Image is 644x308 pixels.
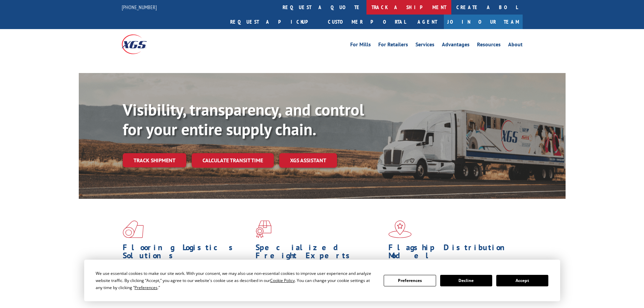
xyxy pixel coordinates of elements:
[477,42,501,49] a: Resources
[440,275,492,286] button: Decline
[135,285,158,290] span: Preferences
[123,220,144,238] img: xgs-icon-total-supply-chain-intelligence-red
[123,153,186,167] a: Track shipment
[411,15,444,29] a: Agent
[508,42,523,49] a: About
[123,99,364,140] b: Visibility, transparency, and control for your entire supply chain.
[122,4,157,10] a: [PHONE_NUMBER]
[270,278,295,283] span: Cookie Policy
[96,270,376,291] div: We use essential cookies to make our site work. With your consent, we may also use non-essential ...
[378,42,408,49] a: For Retailers
[388,220,412,238] img: xgs-icon-flagship-distribution-model-red
[123,243,251,263] h1: Flooring Logistics Solutions
[256,220,271,238] img: xgs-icon-focused-on-flooring-red
[256,243,383,263] h1: Specialized Freight Experts
[192,153,274,168] a: Calculate transit time
[84,260,560,301] div: Cookie Consent Prompt
[279,153,337,168] a: XGS ASSISTANT
[225,15,323,29] a: Request a pickup
[442,42,470,49] a: Advantages
[444,15,523,29] a: Join Our Team
[323,15,411,29] a: Customer Portal
[350,42,371,49] a: For Mills
[384,275,436,286] button: Preferences
[496,275,548,286] button: Accept
[388,243,516,263] h1: Flagship Distribution Model
[415,42,434,49] a: Services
